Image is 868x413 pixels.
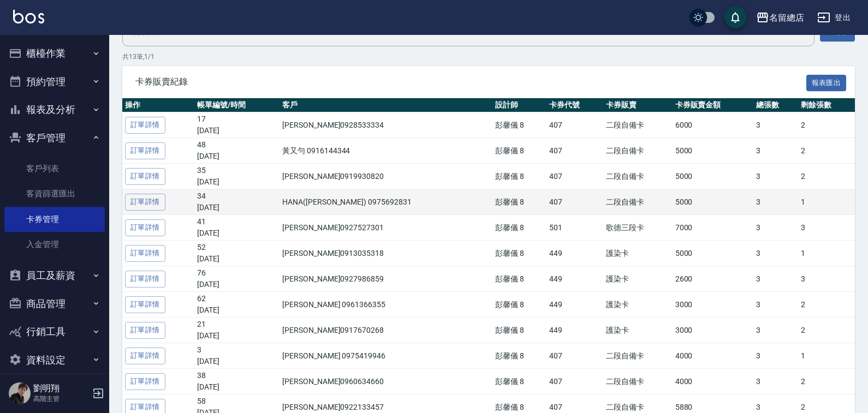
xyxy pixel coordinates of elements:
[492,98,546,112] th: 設計師
[673,343,753,369] td: 4000
[125,142,165,159] a: 訂單詳情
[197,356,277,367] p: [DATE]
[603,189,672,215] td: 二段自備卡
[492,164,546,189] td: 彭馨儀 8
[798,138,855,164] td: 2
[798,112,855,138] td: 2
[33,383,89,394] h5: 劉明翔
[492,343,546,369] td: 彭馨儀 8
[4,207,105,232] a: 卡券管理
[753,318,798,343] td: 3
[798,241,855,266] td: 1
[194,369,280,394] td: 38
[603,292,672,318] td: 護染卡
[194,112,280,138] td: 17
[280,189,492,215] td: HANA([PERSON_NAME]) 0975692831
[753,215,798,241] td: 3
[603,318,672,343] td: 護染卡
[194,98,280,112] th: 帳單編號/時間
[194,266,280,292] td: 76
[673,369,753,394] td: 4000
[769,11,804,25] div: 名留總店
[135,76,806,87] span: 卡券販賣紀錄
[280,318,492,343] td: [PERSON_NAME]0917670268
[546,292,603,318] td: 449
[753,98,798,112] th: 總張數
[603,241,672,266] td: 護染卡
[197,176,277,188] p: [DATE]
[798,215,855,241] td: 3
[197,253,277,265] p: [DATE]
[4,318,105,346] button: 行銷工具
[798,266,855,292] td: 3
[673,241,753,266] td: 5000
[125,168,165,185] a: 訂單詳情
[280,215,492,241] td: [PERSON_NAME]0927527301
[197,151,277,162] p: [DATE]
[125,117,165,134] a: 訂單詳情
[4,346,105,374] button: 資料設定
[125,348,165,364] a: 訂單詳情
[806,77,847,87] a: 報表匯出
[753,112,798,138] td: 3
[280,343,492,369] td: [PERSON_NAME] 0975419946
[673,189,753,215] td: 5000
[194,189,280,215] td: 34
[492,266,546,292] td: 彭馨儀 8
[798,98,855,112] th: 剩餘張數
[753,138,798,164] td: 3
[125,322,165,339] a: 訂單詳情
[280,112,492,138] td: [PERSON_NAME]0928533334
[280,292,492,318] td: [PERSON_NAME] 0961366355
[603,164,672,189] td: 二段自備卡
[4,95,105,124] button: 報表及分析
[546,241,603,266] td: 449
[752,7,808,29] button: 名留總店
[798,164,855,189] td: 2
[603,369,672,394] td: 二段自備卡
[4,68,105,96] button: 預約管理
[673,138,753,164] td: 5000
[798,343,855,369] td: 1
[194,164,280,189] td: 35
[492,215,546,241] td: 彭馨儀 8
[197,279,277,290] p: [DATE]
[798,369,855,394] td: 2
[603,343,672,369] td: 二段自備卡
[753,343,798,369] td: 3
[546,369,603,394] td: 407
[122,52,855,62] p: 共 13 筆, 1 / 1
[673,292,753,318] td: 3000
[813,8,855,28] button: 登出
[280,164,492,189] td: [PERSON_NAME]0919930820
[806,75,847,92] button: 報表匯出
[603,138,672,164] td: 二段自備卡
[603,112,672,138] td: 二段自備卡
[492,138,546,164] td: 彭馨儀 8
[798,189,855,215] td: 1
[753,266,798,292] td: 3
[4,181,105,206] a: 客資篩選匯出
[492,369,546,394] td: 彭馨儀 8
[125,373,165,390] a: 訂單詳情
[4,156,105,181] a: 客戶列表
[197,125,277,136] p: [DATE]
[33,394,89,404] p: 高階主管
[492,318,546,343] td: 彭馨儀 8
[194,343,280,369] td: 3
[122,98,194,112] th: 操作
[4,261,105,290] button: 員工及薪資
[197,202,277,213] p: [DATE]
[194,138,280,164] td: 48
[280,241,492,266] td: [PERSON_NAME]0913035318
[673,98,753,112] th: 卡券販賣金額
[546,138,603,164] td: 407
[798,292,855,318] td: 2
[280,98,492,112] th: 客戶
[197,330,277,342] p: [DATE]
[673,112,753,138] td: 6000
[546,164,603,189] td: 407
[546,112,603,138] td: 407
[197,381,277,393] p: [DATE]
[753,189,798,215] td: 3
